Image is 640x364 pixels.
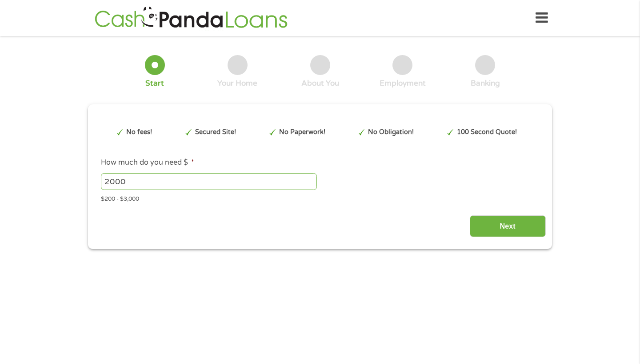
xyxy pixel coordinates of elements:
p: No fees! [126,127,152,137]
div: About You [301,79,339,88]
p: No Paperwork! [279,127,325,137]
p: Secured Site! [195,127,236,137]
div: Banking [471,79,500,88]
div: Employment [380,79,426,88]
div: $200 - $3,000 [101,192,539,204]
p: No Obligation! [368,127,414,137]
label: How much do you need $ [101,158,194,167]
div: Your Home [217,79,257,88]
div: Start [145,79,164,88]
p: 100 Second Quote! [457,127,517,137]
input: Next [470,215,546,237]
img: GetLoanNow Logo [92,5,290,31]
